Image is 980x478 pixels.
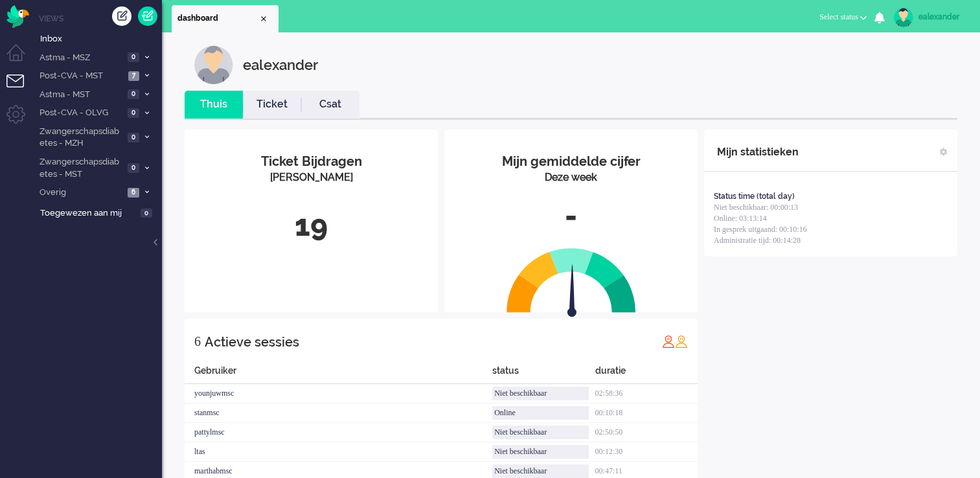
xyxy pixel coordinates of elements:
[492,364,595,384] div: status
[185,97,243,112] a: Thuis
[185,91,243,119] li: Thuis
[714,203,807,245] span: Niet beschikbaar: 00:00:13 Online: 03:13:14 In gesprek uitgaand: 00:10:16 Administratie tijd: 00:...
[38,52,124,64] span: Astma - MSZ
[675,335,688,348] img: profile_orange.svg
[812,4,874,32] li: Select status
[194,170,428,185] div: [PERSON_NAME]
[714,191,795,202] div: Status time (total day)
[40,33,162,45] span: Inbox
[194,328,201,354] div: 6
[717,139,799,165] div: Mijn statistieken
[492,445,588,459] div: Niet beschikbaar
[595,423,698,442] div: 02:50:50
[492,387,588,400] div: Niet beschikbaar
[38,187,124,199] span: Overig
[128,133,139,142] span: 0
[894,8,913,27] img: avatar
[812,8,874,27] button: Select status
[595,384,698,404] div: 02:58:36
[454,170,688,185] div: Deze week
[128,71,139,81] span: 7
[6,74,36,104] li: Tickets menu
[243,45,318,84] div: ealexander
[819,12,858,21] span: Select status
[595,404,698,423] div: 00:10:18
[38,156,124,180] span: Zwangerschapsdiabetes - MST
[544,264,600,320] img: arrow.svg
[492,426,588,439] div: Niet beschikbaar
[38,126,124,150] span: Zwangerschapsdiabetes - MZH
[454,152,688,171] div: Mijn gemiddelde cijfer
[194,152,428,171] div: Ticket Bijdragen
[492,464,588,478] div: Niet beschikbaar
[6,5,29,28] img: flow_omnibird.svg
[38,31,162,45] a: Inbox
[6,44,36,73] li: Dashboard menu
[38,89,124,101] span: Astma - MST
[205,329,299,355] div: Actieve sessies
[38,205,162,220] a: Toegewezen aan mij 0
[185,423,492,442] div: pattylmsc
[492,406,588,420] div: Online
[128,163,139,173] span: 0
[185,404,492,423] div: stanmsc
[6,8,29,18] a: Omnidesk
[507,247,636,313] img: semi_circle.svg
[112,6,131,26] div: Creëer ticket
[128,52,139,62] span: 0
[891,8,967,27] a: ealexander
[38,107,124,119] span: Post-CVA - OLVG
[194,205,428,247] div: 19
[185,364,492,384] div: Gebruiker
[40,207,137,220] span: Toegewezen aan mij
[194,45,233,84] img: customer.svg
[6,105,36,134] li: Admin menu
[141,209,152,218] span: 0
[258,14,269,24] div: Close tab
[301,91,359,119] li: Csat
[243,91,301,119] li: Ticket
[177,13,258,24] span: dashboard
[243,97,301,112] a: Ticket
[128,89,139,99] span: 0
[595,364,698,384] div: duratie
[38,70,124,82] span: Post-CVA - MST
[185,442,492,462] div: ltas
[595,442,698,462] div: 00:12:30
[662,335,675,348] img: profile_red.svg
[128,188,139,198] span: 6
[39,13,162,24] li: Views
[172,5,279,32] li: Dashboard
[454,195,688,238] div: -
[301,97,359,112] a: Csat
[138,6,157,26] a: Quick Ticket
[185,384,492,404] div: younjuwmsc
[128,108,139,118] span: 0
[918,10,967,23] div: ealexander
